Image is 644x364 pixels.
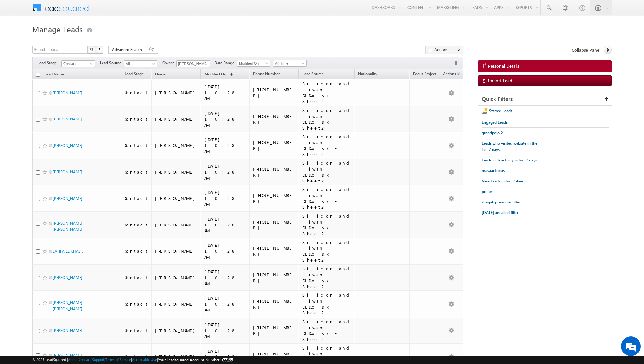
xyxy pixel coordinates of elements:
[125,90,149,96] div: Contact
[253,113,296,125] div: [PHONE_NUMBER]
[253,351,296,363] div: [PHONE_NUMBER]
[37,60,61,66] span: Lead Stage
[204,322,246,339] div: [DATE] 10:28 AM
[53,275,82,280] a: [PERSON_NAME]
[53,117,82,121] a: [PERSON_NAME]
[155,354,198,360] div: [PERSON_NAME]
[125,116,149,122] div: Contact
[204,163,246,181] div: [DATE] 10:28 AM
[121,70,147,79] a: Lead Stage
[155,169,198,175] div: [PERSON_NAME]
[125,354,149,360] div: Contact
[105,357,131,362] a: Terms of Service
[158,357,233,362] span: Your Leadsquared Account Number is
[204,84,246,101] div: [DATE] 10:28 AM
[302,107,352,131] div: Silicon and liwan DLD.xlsx - Sheet2
[132,357,157,362] a: Acceptable Use
[89,202,119,211] em: Start Chat
[478,60,612,72] a: Personal Details
[358,71,377,76] span: Nationality
[34,34,110,43] div: Chat with us now
[155,195,198,201] div: [PERSON_NAME]
[302,213,352,237] div: Silicon and liwan DLD.xlsx - Sheet2
[41,71,67,79] a: Lead Name
[125,275,149,281] div: Contact
[482,189,492,194] span: prefer
[9,61,120,197] textarea: Type your message and hit 'Enter'
[155,72,167,76] span: Owner
[155,142,198,148] div: [PERSON_NAME]
[53,328,82,333] a: [PERSON_NAME]
[253,71,280,76] span: Phone Number
[253,166,296,178] div: [PHONE_NUMBER]
[482,120,508,125] span: Engaged Leads
[98,47,101,52] span: ?
[90,48,93,51] img: Search
[204,189,246,207] div: [DATE] 10:28 AM
[488,63,519,69] span: Personal Details
[96,46,103,54] button: ?
[125,169,149,175] div: Contact
[155,116,198,122] div: [PERSON_NAME]
[204,72,226,76] span: Modified On
[62,61,93,67] span: Contact
[53,90,82,95] a: [PERSON_NAME]
[410,70,440,79] a: Focus Project
[125,248,149,254] div: Contact
[478,93,612,106] div: Quick Filters
[253,245,296,257] div: [PHONE_NUMBER]
[302,134,352,157] div: Silicon and liwan DLD.xlsx - Sheet2
[482,179,524,183] span: New Leads in last 7 days
[155,328,198,333] div: [PERSON_NAME]
[227,72,233,77] span: (sorted ascending)
[482,158,537,162] span: Leads with activity in last 7 days
[61,60,95,67] a: Contact
[124,60,157,67] a: All
[125,71,144,76] span: Lead Stage
[273,60,305,66] span: All Time
[253,325,296,336] div: [PHONE_NUMBER]
[413,71,436,76] span: Focus Project
[355,70,380,79] a: Nationality
[214,60,237,66] span: Date Range
[204,216,246,234] div: [DATE] 10:28 AM
[112,47,144,53] span: Advanced Search
[53,353,82,364] a: [PERSON_NAME] [PERSON_NAME]
[488,78,512,83] span: Import Lead
[53,143,82,148] a: [PERSON_NAME]
[162,60,176,66] span: Owner
[201,61,209,67] a: Show All Items
[253,298,296,310] div: [PHONE_NUMBER]
[253,219,296,231] div: [PHONE_NUMBER]
[79,357,104,362] a: Contact Support
[204,137,246,154] div: [DATE] 10:28 AM
[11,34,28,43] img: d_60004797649_company_0_60004797649
[482,210,518,215] span: [DATE] uncalled filter
[302,266,352,289] div: Silicon and liwan DLD.xlsx - Sheet2
[201,70,236,79] a: Modified On (sorted ascending)
[302,71,324,76] span: Lead Source
[302,186,352,210] div: Silicon and liwan DLD.xlsx - Sheet2
[425,46,463,54] button: Actions
[155,275,198,281] div: [PERSON_NAME]
[36,73,40,77] input: Check all records
[299,70,327,79] a: Lead Source
[204,295,246,313] div: [DATE] 10:28 AM
[68,357,78,362] a: About
[53,300,82,311] a: [PERSON_NAME] [PERSON_NAME]
[125,301,149,307] div: Contact
[125,195,149,201] div: Contact
[125,142,149,148] div: Contact
[155,301,198,307] div: [PERSON_NAME]
[302,292,352,316] div: Silicon and liwan DLD.xlsx - Sheet2
[253,87,296,98] div: [PHONE_NUMBER]
[53,169,82,174] a: [PERSON_NAME]
[53,221,82,232] a: [PERSON_NAME] [PERSON_NAME]
[155,222,198,228] div: [PERSON_NAME]
[482,168,505,173] span: masaar focus
[253,192,296,204] div: [PHONE_NUMBER]
[32,24,83,34] span: Manage Leads
[302,160,352,184] div: Silicon and liwan DLD.xlsx - Sheet2
[125,222,149,228] div: Contact
[572,47,600,53] span: Collapse Panel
